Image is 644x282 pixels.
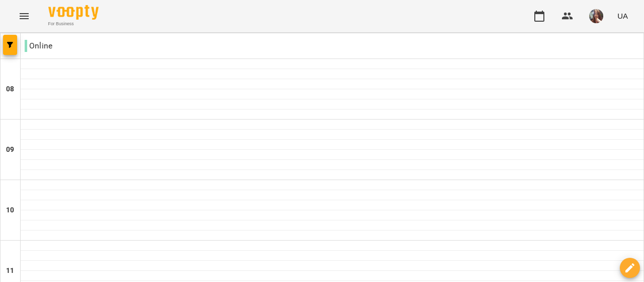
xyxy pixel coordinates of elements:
[12,4,36,28] button: Menu
[613,7,632,25] button: UA
[589,9,603,23] img: 0ee1f4be303f1316836009b6ba17c5c5.jpeg
[6,265,14,276] h6: 11
[48,21,99,27] span: For Business
[6,144,14,155] h6: 09
[6,84,14,95] h6: 08
[617,11,628,21] span: UA
[25,40,52,52] p: Online
[48,5,99,20] img: Voopty Logo
[6,205,14,216] h6: 10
